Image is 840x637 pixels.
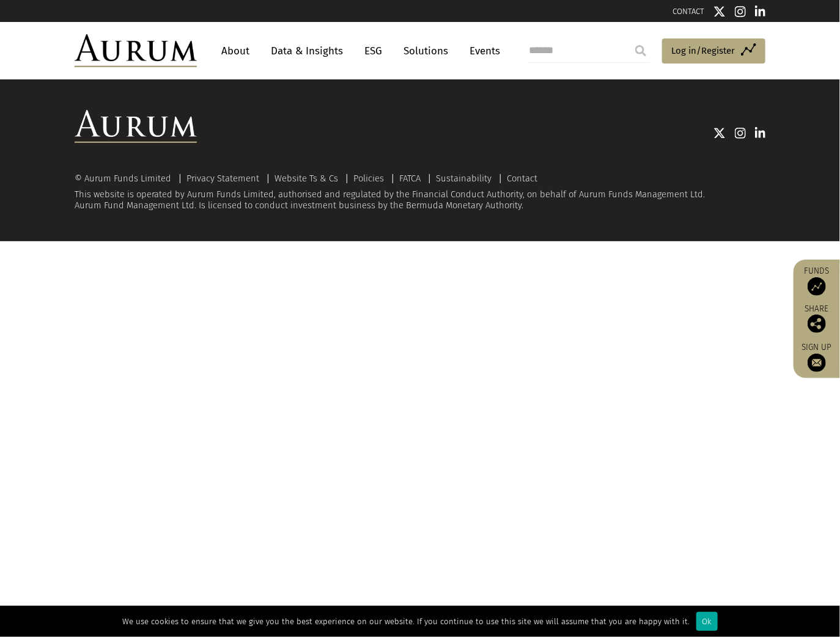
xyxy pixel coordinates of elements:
a: Data & Insights [265,40,349,62]
div: This website is operated by Aurum Funds Limited, authorised and regulated by the Financial Conduc... [75,173,765,211]
a: Log in/Register [662,38,765,64]
input: Submit [628,38,653,63]
img: Instagram icon [735,5,746,18]
img: Aurum [75,34,197,67]
a: Privacy Statement [186,173,259,184]
a: Sustainability [436,173,492,184]
a: Website Ts & Cs [274,173,338,184]
span: Log in/Register [671,43,735,58]
a: Events [463,40,500,62]
a: Policies [353,173,384,184]
a: Solutions [397,40,454,62]
img: Aurum Logo [75,110,197,143]
img: Linkedin icon [755,5,766,18]
a: About [215,40,256,62]
a: FATCA [399,173,421,184]
a: CONTACT [672,7,704,16]
img: Twitter icon [713,127,726,139]
a: ESG [358,40,388,62]
img: Twitter icon [713,5,726,18]
a: Contact [507,173,537,184]
img: Instagram icon [735,127,746,139]
div: © Aurum Funds Limited [75,174,177,183]
img: Linkedin icon [755,127,766,139]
